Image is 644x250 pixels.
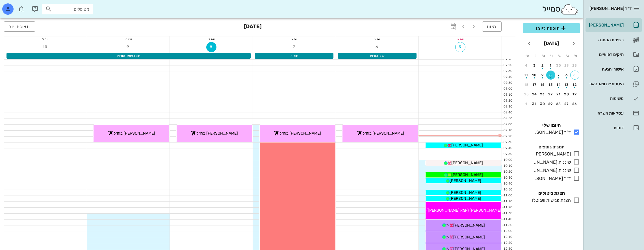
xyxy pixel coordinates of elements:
[522,61,531,70] button: 4
[502,69,513,74] div: 07:30
[570,61,579,70] button: 28
[523,122,580,129] h4: היומן שלי
[588,23,624,27] div: [PERSON_NAME]
[538,71,547,80] button: 9
[530,83,539,87] div: 17
[522,73,531,77] div: 11
[4,21,35,32] button: תצוגת יום
[570,63,579,67] div: 28
[554,83,563,87] div: 14
[40,45,50,49] span: 10
[290,54,298,58] span: סוכות
[523,190,580,197] h4: הצגת ביטולים
[531,129,571,136] div: ד"ר [PERSON_NAME]
[528,25,575,32] span: הוספה ליומן
[570,71,579,80] button: 5
[523,23,580,33] button: הוספה ליומן
[530,99,539,108] button: 31
[17,5,20,8] span: תג
[530,80,539,89] button: 17
[530,197,571,204] div: הצגת פגישות שבוטלו
[554,102,563,106] div: 28
[522,71,531,80] button: 11
[554,63,563,67] div: 30
[586,48,642,61] a: תיקים רפואיים
[538,90,547,99] button: 23
[123,45,133,49] span: 9
[546,73,555,77] div: 8
[191,131,238,136] span: [PERSON_NAME] בחו"ל ✈️
[586,121,642,135] a: דוחות
[8,24,31,29] span: תצוגת יום
[4,36,87,42] div: יום ו׳
[562,83,571,87] div: 13
[589,6,632,11] span: ד״ר [PERSON_NAME]
[502,181,513,186] div: 10:40
[588,52,624,57] div: תיקים רפואיים
[502,140,513,145] div: 09:30
[523,144,580,150] h4: יומנים נוספים
[546,102,555,106] div: 29
[530,71,539,80] button: 10
[502,146,513,151] div: 09:40
[502,110,513,115] div: 08:40
[569,38,579,49] button: חודש שעבר
[562,71,571,80] button: 6
[538,83,547,87] div: 16
[289,45,299,49] span: 7
[538,73,547,77] div: 9
[531,159,571,166] div: שיננית [PERSON_NAME]
[546,90,555,99] button: 22
[538,80,547,89] button: 16
[586,33,642,47] a: רשימת המתנה
[450,178,481,183] span: [PERSON_NAME]
[562,90,571,99] button: 20
[586,92,642,105] a: משימות
[502,63,513,68] div: 07:20
[451,172,483,177] span: [PERSON_NAME]
[502,241,513,245] div: 12:20
[502,158,513,163] div: 10:00
[502,217,513,222] div: 11:40
[502,87,513,91] div: 08:00
[562,99,571,108] button: 27
[538,99,547,108] button: 30
[487,24,497,29] span: היום
[554,80,563,89] button: 14
[562,80,571,89] button: 13
[554,71,563,80] button: 7
[502,176,513,180] div: 10:30
[570,99,579,108] button: 26
[560,4,579,15] img: SmileCloud logo
[522,83,531,87] div: 18
[372,45,382,49] span: 6
[206,45,216,49] span: 8
[586,18,642,32] a: [PERSON_NAME]
[531,175,571,182] div: ד"ר [PERSON_NAME]
[502,57,513,62] div: 07:10
[502,199,513,204] div: 11:10
[530,92,539,96] div: 24
[546,71,555,80] button: 8
[588,67,624,71] div: אישורי הגעה
[502,134,513,139] div: 09:20
[450,190,481,195] span: [PERSON_NAME]
[450,196,481,201] span: [PERSON_NAME]
[562,63,571,67] div: 29
[453,235,485,240] span: [PERSON_NAME]
[522,80,531,89] button: 18
[562,61,571,70] button: 29
[570,83,579,87] div: 12
[556,51,563,60] th: ג׳
[336,36,419,42] div: יום ב׳
[502,235,513,240] div: 12:10
[502,75,513,80] div: 07:40
[451,143,483,148] span: [PERSON_NAME]
[588,96,624,101] div: משימות
[530,102,539,106] div: 31
[502,81,513,85] div: 07:50
[451,161,483,165] span: [PERSON_NAME]
[502,211,513,216] div: 11:30
[570,90,579,99] button: 19
[522,90,531,99] button: 25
